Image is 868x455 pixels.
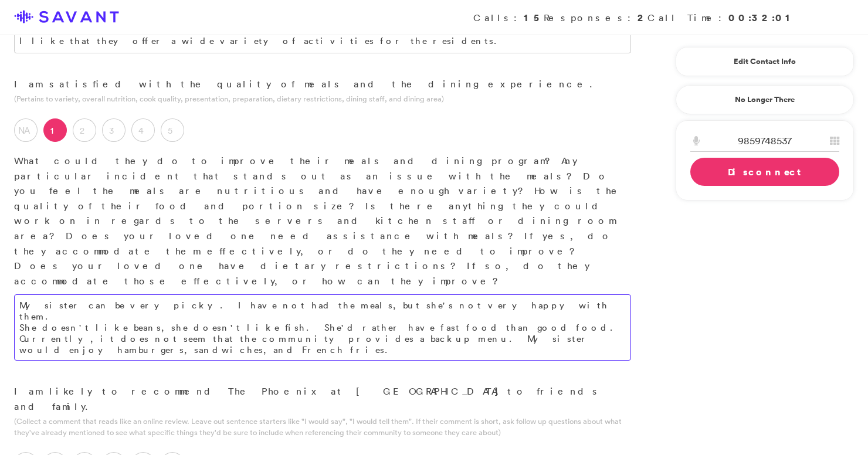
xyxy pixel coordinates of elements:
[102,118,126,142] label: 3
[690,158,839,186] a: Disconnect
[14,416,631,438] p: (Collect a comment that reads like an online review. Leave out sentence starters like "I would sa...
[14,154,631,288] p: What could they do to improve their meals and dining program? Any particular incident that stands...
[14,77,631,92] p: I am satisfied with the quality of meals and the dining experience.
[43,118,67,142] label: 1
[161,118,184,142] label: 5
[73,118,96,142] label: 2
[524,11,544,24] strong: 15
[14,118,38,142] label: NA
[728,11,795,24] strong: 00:32:01
[14,93,631,104] p: (Pertains to variety, overall nutrition, cook quality, presentation, preparation, dietary restric...
[131,118,155,142] label: 4
[676,85,854,114] a: No Longer There
[638,11,647,24] strong: 2
[690,52,839,71] a: Edit Contact Info
[14,384,631,414] p: I am likely to recommend The Phoenix at [GEOGRAPHIC_DATA] to friends and family.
